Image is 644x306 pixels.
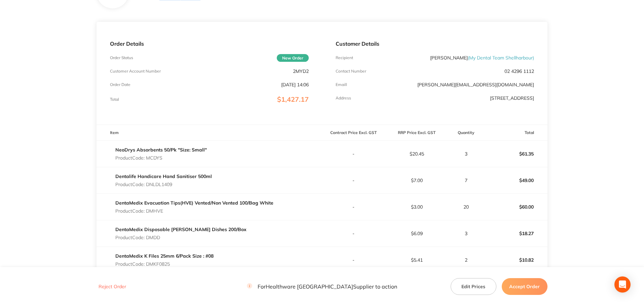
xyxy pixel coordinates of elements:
[323,257,385,263] p: -
[385,204,448,210] p: $3.00
[449,204,484,210] p: 20
[115,261,214,267] p: Product Code: DMKF0825
[385,151,448,157] p: $20.45
[115,226,247,232] a: DentaMedix Disposable [PERSON_NAME] Dishes 200/Box
[336,96,351,100] p: Address
[449,178,484,183] p: 7
[449,151,484,157] p: 3
[614,276,631,293] div: Open Intercom Messenger
[449,257,484,263] p: 2
[110,97,119,102] p: Total
[336,55,353,60] p: Recipient
[336,69,366,74] p: Contact Number
[115,173,212,179] a: Dentalife Handicare Hand Sanitiser 500ml
[336,82,347,87] p: Emaill
[385,257,448,263] p: $5.41
[490,95,534,101] p: [STREET_ADDRESS]
[110,41,308,47] p: Order Details
[277,54,309,62] span: New Order
[485,146,547,162] p: $61.35
[115,155,207,161] p: Product Code: MCDYS
[115,147,207,153] a: NeoDrys Absorbents 50/Pk "Size: Small"
[504,69,534,74] p: 02 4296 1112
[485,252,547,268] p: $10.82
[323,204,385,210] p: -
[430,55,534,60] p: [PERSON_NAME]
[115,253,214,259] a: DentaMedix K Files 25mm 6/Pack Size : #08
[485,172,547,188] p: $49.00
[485,225,547,242] p: $18.27
[323,151,385,157] p: -
[110,82,130,87] p: Order Date
[247,283,397,290] p: For Healthware [GEOGRAPHIC_DATA] Supplier to action
[385,231,448,236] p: $6.09
[97,284,128,290] button: Reject Order
[323,178,385,183] p: -
[115,182,212,187] p: Product Code: DNLDL1409
[385,178,448,183] p: $7.00
[115,208,273,214] p: Product Code: DMHVE
[323,231,385,236] p: -
[293,69,309,74] p: 2MYD2
[485,199,547,215] p: $60.00
[281,82,309,87] p: [DATE] 14:06
[97,125,322,141] th: Item
[451,278,496,295] button: Edit Prices
[336,41,534,47] p: Customer Details
[110,69,161,74] p: Customer Account Number
[484,125,547,141] th: Total
[110,55,133,60] p: Order Status
[322,125,385,141] th: Contract Price Excl. GST
[449,231,484,236] p: 3
[115,200,273,206] a: DentaMedix Evacuation Tips(HVE) Vented/Non Vented 100/Bag White
[417,82,534,88] a: [PERSON_NAME][EMAIL_ADDRESS][DOMAIN_NAME]
[115,235,247,240] p: Product Code: DMDD
[502,278,547,295] button: Accept Order
[448,125,484,141] th: Quantity
[385,125,448,141] th: RRP Price Excl. GST
[468,55,534,61] span: ( My Dental Team Shellharbour )
[277,95,309,103] span: $1,427.17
